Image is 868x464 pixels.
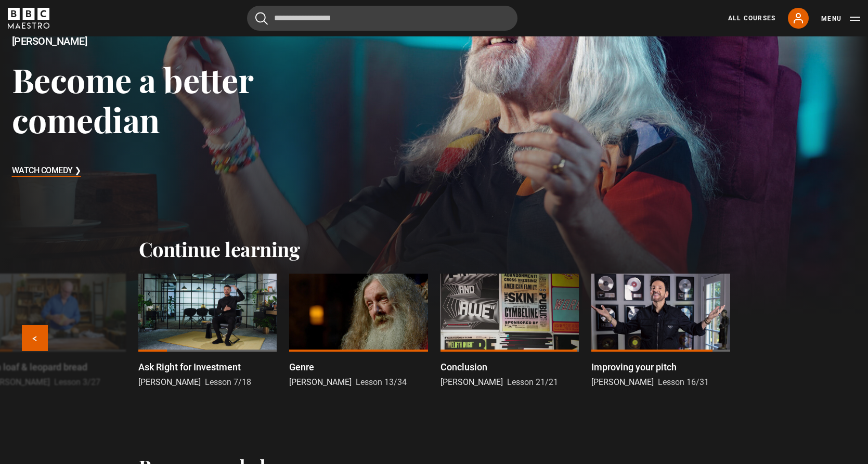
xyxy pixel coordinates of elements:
[289,377,352,387] span: [PERSON_NAME]
[12,163,81,179] h3: Watch Comedy ❯
[441,360,487,374] p: Conclusion
[12,35,347,47] h2: [PERSON_NAME]
[12,59,347,140] h3: Become a better comedian
[507,377,558,387] span: Lesson 21/21
[8,8,49,29] svg: BBC Maestro
[138,377,201,387] span: [PERSON_NAME]
[289,274,427,389] a: Genre [PERSON_NAME] Lesson 13/34
[138,274,277,389] a: Ask Right for Investment [PERSON_NAME] Lesson 7/18
[728,14,775,23] a: All Courses
[591,377,654,387] span: [PERSON_NAME]
[591,360,677,374] p: Improving your pitch
[441,377,503,387] span: [PERSON_NAME]
[54,377,100,387] span: Lesson 3/27
[247,6,517,31] input: Search
[658,377,709,387] span: Lesson 16/31
[205,377,251,387] span: Lesson 7/18
[821,14,860,24] button: Toggle navigation
[356,377,407,387] span: Lesson 13/34
[255,12,268,25] button: Submit the search query
[441,274,579,389] a: Conclusion [PERSON_NAME] Lesson 21/21
[591,274,730,389] a: Improving your pitch [PERSON_NAME] Lesson 16/31
[138,360,241,374] p: Ask Right for Investment
[289,360,314,374] p: Genre
[139,237,730,261] h2: Continue learning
